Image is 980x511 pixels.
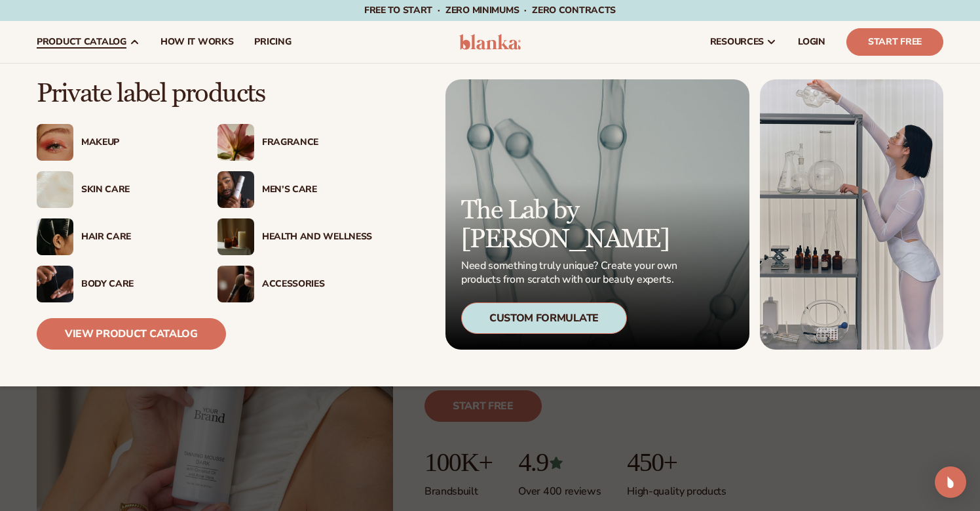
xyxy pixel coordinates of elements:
[37,218,191,255] a: Female hair pulled back with clips. Hair Care
[81,184,191,195] div: Skin Care
[461,302,627,334] div: Custom Formulate
[461,196,681,254] p: The Lab by [PERSON_NAME]
[364,4,616,16] span: Free to start · ZERO minimums · ZERO contracts
[217,218,254,255] img: Candles and incense on table.
[217,218,372,255] a: Candles and incense on table. Health And Wellness
[760,79,943,350] img: Female in lab with equipment.
[710,37,764,47] span: resources
[217,124,372,161] a: Pink blooming flower. Fragrance
[461,259,681,287] p: Need something truly unique? Create your own products from scratch with our beauty experts.
[37,171,191,208] a: Cream moisturizer swatch. Skin Care
[262,137,372,148] div: Fragrance
[935,466,966,498] div: Open Intercom Messenger
[787,21,836,63] a: LOGIN
[846,28,943,56] a: Start Free
[150,21,244,63] a: How It Works
[262,184,372,195] div: Men’s Care
[37,124,191,161] a: Female with glitter eye makeup. Makeup
[254,37,291,47] span: pricing
[26,21,150,63] a: product catalog
[81,279,191,290] div: Body Care
[81,137,191,148] div: Makeup
[37,79,372,108] p: Private label products
[81,232,191,243] div: Hair Care
[37,37,126,47] span: product catalog
[37,318,226,350] a: View Product Catalog
[217,124,254,161] img: Pink blooming flower.
[37,266,191,302] a: Male hand applying moisturizer. Body Care
[217,171,254,208] img: Male holding moisturizer bottle.
[217,266,372,302] a: Female with makeup brush. Accessories
[217,266,254,302] img: Female with makeup brush.
[262,279,372,290] div: Accessories
[217,171,372,208] a: Male holding moisturizer bottle. Men’s Care
[459,34,521,50] img: logo
[37,218,73,255] img: Female hair pulled back with clips.
[37,171,73,208] img: Cream moisturizer swatch.
[700,21,787,63] a: resources
[37,266,73,302] img: Male hand applying moisturizer.
[160,37,234,47] span: How It Works
[244,21,301,63] a: pricing
[37,124,73,161] img: Female with glitter eye makeup.
[798,37,825,47] span: LOGIN
[262,232,372,243] div: Health And Wellness
[445,79,749,350] a: Microscopic product formula. The Lab by [PERSON_NAME] Need something truly unique? Create your ow...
